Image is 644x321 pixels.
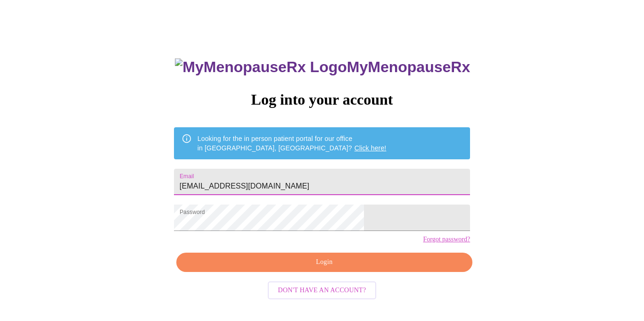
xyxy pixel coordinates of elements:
[187,256,462,268] span: Login
[198,130,387,156] div: Looking for the in person patient portal for our office in [GEOGRAPHIC_DATA], [GEOGRAPHIC_DATA]?
[268,281,377,300] button: Don't have an account?
[176,253,472,272] button: Login
[175,58,347,76] img: MyMenopauseRx Logo
[174,91,470,108] h3: Log into your account
[423,236,470,243] a: Forgot password?
[278,285,366,296] span: Don't have an account?
[175,58,470,76] h3: MyMenopauseRx
[265,286,379,294] a: Don't have an account?
[355,144,387,152] a: Click here!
